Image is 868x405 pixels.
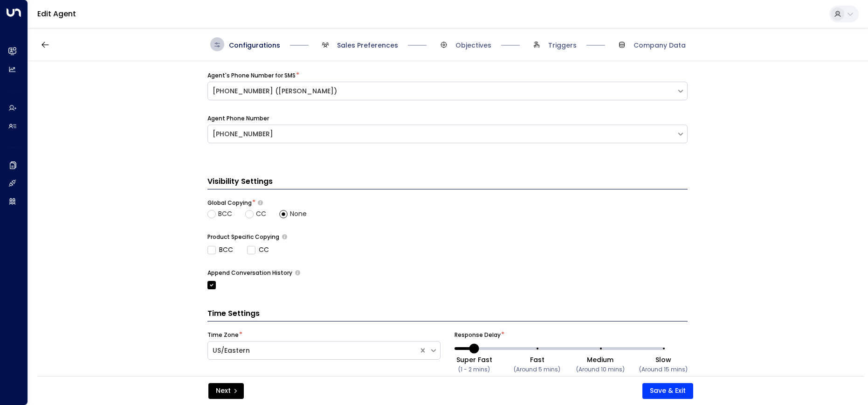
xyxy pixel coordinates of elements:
[247,245,269,255] label: CC
[290,209,307,219] span: None
[207,331,239,339] label: Time Zone
[218,209,232,219] span: BCC
[576,365,625,373] small: (Around 10 mins)
[455,331,501,339] label: Response Delay
[208,383,244,399] button: Next
[639,355,688,364] div: Slow
[213,86,672,96] div: [PHONE_NUMBER] ([PERSON_NAME])
[213,129,672,139] div: [PHONE_NUMBER]
[576,355,625,364] div: Medium
[256,209,266,219] span: CC
[229,41,280,50] span: Configurations
[207,269,292,277] label: Append Conversation History
[282,234,287,239] button: Determine if there should be product-specific CC or BCC rules for all of the agent’s emails. Sele...
[207,245,233,255] label: BCC
[207,176,688,189] h3: Visibility Settings
[634,41,686,50] span: Company Data
[514,355,560,364] div: Fast
[639,365,688,373] small: (Around 15 mins)
[458,365,490,373] small: (1 - 2 mins)
[337,41,398,50] span: Sales Preferences
[258,200,263,206] button: Choose whether the agent should include specific emails in the CC or BCC line of all outgoing ema...
[514,365,560,373] small: (Around 5 mins)
[456,355,492,364] div: Super Fast
[548,41,577,50] span: Triggers
[207,233,279,241] label: Product Specific Copying
[37,8,76,19] a: Edit Agent
[207,199,252,207] label: Global Copying
[207,308,688,321] h3: Time Settings
[642,383,693,399] button: Save & Exit
[207,71,296,80] label: Agent's Phone Number for SMS
[207,114,269,123] label: Agent Phone Number
[455,41,491,50] span: Objectives
[295,270,300,275] button: Only use if needed, as email clients normally append the conversation history to outgoing emails....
